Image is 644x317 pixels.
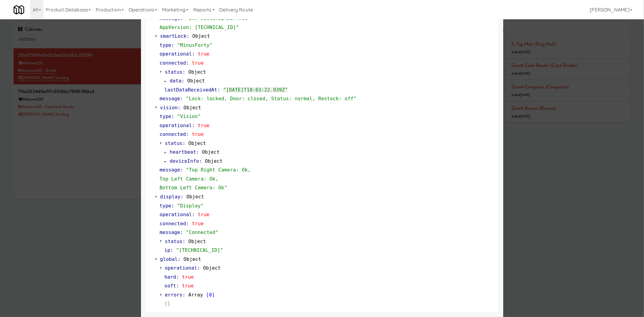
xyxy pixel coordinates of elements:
[182,283,194,289] span: true
[177,114,201,119] span: "Vision"
[192,131,204,137] span: true
[192,60,204,66] span: true
[202,149,219,155] span: Object
[160,256,178,262] span: global
[217,87,220,93] span: :
[206,292,209,298] span: [
[182,274,194,280] span: true
[165,292,182,298] span: errors
[205,158,223,164] span: Object
[176,274,179,280] span: :
[182,140,185,146] span: :
[165,87,217,93] span: lastDataReceivedAt
[171,203,174,209] span: :
[184,105,201,110] span: Object
[181,78,184,84] span: :
[177,42,213,48] span: "MinusForty"
[186,60,189,66] span: :
[160,33,187,39] span: smartLock
[171,42,174,48] span: :
[170,149,196,155] span: heartbeat
[160,15,248,30] span: "SN: 0000573243974760 AppVersion: [TECHNICAL_ID]"
[160,51,192,57] span: operational
[160,221,186,226] span: connected
[188,292,203,298] span: Array
[176,247,223,253] span: "[TECHNICAL_ID]"
[192,123,195,128] span: :
[192,212,195,217] span: :
[223,87,288,93] span: "[DATE]T18:03:22.939Z"
[180,96,183,101] span: :
[160,212,192,217] span: operational
[182,69,185,75] span: :
[186,221,189,226] span: :
[165,283,176,289] span: soft
[188,140,206,146] span: Object
[186,96,357,101] span: "Lock: locked, Door: closed, Status: normal, Restock: off"
[198,212,210,217] span: true
[160,96,180,101] span: message
[165,274,176,280] span: hard
[192,221,204,226] span: true
[187,33,190,39] span: :
[182,292,185,298] span: :
[160,131,186,137] span: connected
[165,140,182,146] span: status
[14,5,24,15] img: Micromart
[187,78,205,84] span: Object
[192,33,210,39] span: Object
[184,256,201,262] span: Object
[176,283,179,289] span: :
[160,105,178,110] span: vision
[180,229,183,235] span: :
[198,51,210,57] span: true
[165,265,197,271] span: operational
[209,292,212,298] span: 0
[199,158,202,164] span: :
[160,229,180,235] span: message
[182,239,185,244] span: :
[165,69,182,75] span: status
[203,265,221,271] span: Object
[160,42,171,48] span: type
[160,167,251,191] span: "Top Right Camera: Ok, Top Left Camera: Ok, Bottom Left Camera: Ok"
[212,292,215,298] span: ]
[197,265,200,271] span: :
[186,229,218,235] span: "Connected"
[160,203,171,209] span: type
[160,60,186,66] span: connected
[181,194,184,200] span: :
[177,203,204,209] span: "Display"
[165,239,182,244] span: status
[192,51,195,57] span: :
[186,131,189,137] span: :
[178,256,181,262] span: :
[160,114,171,119] span: type
[196,149,199,155] span: :
[160,194,181,200] span: display
[170,158,199,164] span: deviceInfo
[165,247,170,253] span: ip
[160,167,180,173] span: message
[170,247,173,253] span: :
[160,123,192,128] span: operational
[198,123,210,128] span: true
[170,78,181,84] span: data
[180,167,183,173] span: :
[178,105,181,110] span: :
[188,239,206,244] span: Object
[171,114,174,119] span: :
[188,69,206,75] span: Object
[187,194,204,200] span: Object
